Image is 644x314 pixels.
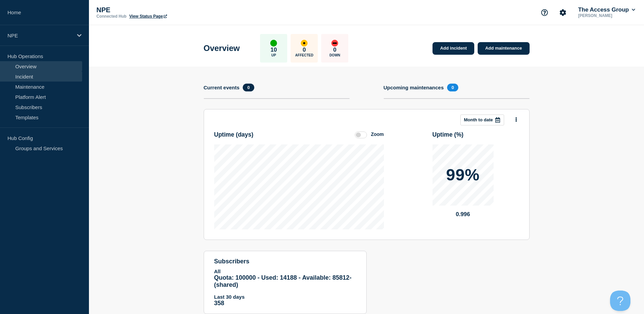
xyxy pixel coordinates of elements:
[271,47,277,53] p: 10
[577,13,637,18] p: [PERSON_NAME]
[214,294,356,300] p: Last 30 days
[447,84,458,91] span: 0
[214,131,254,138] h3: Uptime ( days )
[331,40,338,47] div: down
[7,33,73,38] p: NPE
[214,268,356,274] p: All
[204,43,240,53] h1: Overview
[96,6,232,14] p: NPE
[433,42,474,55] a: Add incident
[384,85,444,90] h4: Upcoming maintenances
[96,14,127,19] p: Connected Hub
[129,14,167,19] a: View Status Page
[577,6,637,13] button: The Access Group
[371,132,384,137] div: Zoom
[301,40,308,47] div: affected
[460,115,504,125] button: Month to date
[270,40,277,47] div: up
[537,5,552,20] button: Support
[333,47,336,53] p: 0
[478,42,529,55] a: Add maintenance
[433,211,494,218] p: 0.996
[556,5,570,20] button: Account settings
[464,117,493,122] p: Month to date
[214,258,356,265] h4: subscribers
[295,53,313,57] p: Affected
[446,167,480,183] p: 99%
[329,53,340,57] p: Down
[204,85,240,90] h4: Current events
[610,291,630,311] iframe: Help Scout Beacon - Open
[243,84,254,91] span: 0
[214,300,356,307] p: 358
[303,47,306,53] p: 0
[214,274,352,288] span: Quota: 100000 - Used: 14188 - Available: 85812 - (shared)
[271,53,276,57] p: Up
[433,131,464,138] h3: Uptime ( % )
